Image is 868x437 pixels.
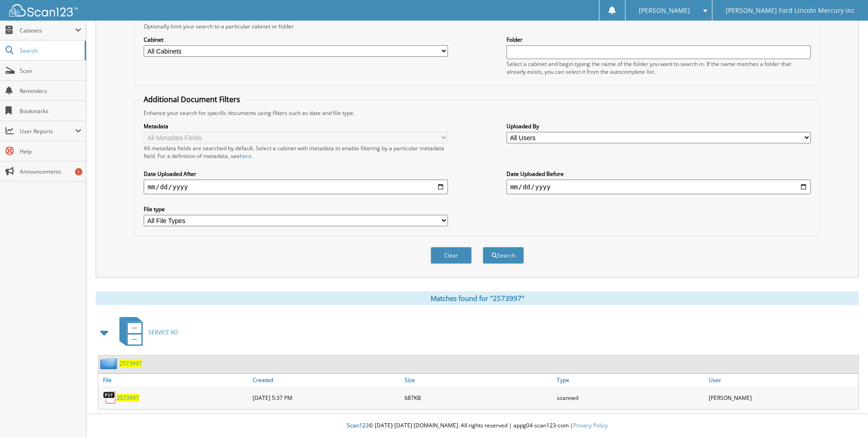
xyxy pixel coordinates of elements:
a: 2573997 [117,394,139,402]
a: File [98,374,250,386]
div: 687KB [402,388,554,407]
span: Scan [20,67,81,75]
span: Search [20,47,80,55]
a: Privacy Policy [573,421,608,429]
div: [PERSON_NAME] [706,388,858,407]
a: Type [555,374,706,386]
input: end [507,180,811,194]
a: here [240,152,252,160]
span: [PERSON_NAME] Ford Lincoln Mercury inc [726,8,855,13]
div: [DATE] 5:37 PM [250,388,402,407]
img: scan123-logo-white.svg [9,4,78,16]
label: Cabinet [144,36,448,44]
legend: Additional Document Filters [139,94,245,104]
span: User Reports [20,127,75,135]
span: SERVICE RO [148,328,178,336]
span: Reminders [20,87,81,95]
span: Cabinets [20,27,75,34]
label: Date Uploaded After [144,170,448,178]
span: Bookmarks [20,107,81,115]
a: Created [250,374,402,386]
label: Metadata [144,122,448,130]
div: © [DATE]-[DATE] [DOMAIN_NAME]. All rights reserved | appg04-scan123-com | [86,415,868,437]
input: start [144,180,448,194]
a: Size [402,374,554,386]
label: Folder [507,36,811,44]
span: Help [20,147,81,155]
div: Optionally limit your search to a particular cabinet or folder [139,22,815,30]
span: [PERSON_NAME] [639,8,690,13]
div: Select a cabinet and begin typing the name of the folder you want to search in. If the name match... [507,60,811,76]
a: User [706,374,858,386]
span: Scan123 [347,421,369,429]
button: Clear [431,247,472,264]
img: folder2.png [100,358,119,369]
label: Uploaded By [507,122,811,130]
div: Enhance your search for specific documents using filters such as date and file type. [139,109,815,117]
span: Announcements [20,168,81,175]
a: SERVICE RO [114,314,178,350]
div: scanned [555,388,706,407]
label: File type [144,205,448,213]
div: 1 [75,168,82,175]
div: All metadata fields are searched by default. Select a cabinet with metadata to enable filtering b... [144,144,448,160]
img: PDF.png [103,391,117,404]
button: Search [483,247,524,264]
label: Date Uploaded Before [507,170,811,178]
a: 2573997 [119,360,142,367]
div: Matches found for "2573997" [96,291,859,305]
